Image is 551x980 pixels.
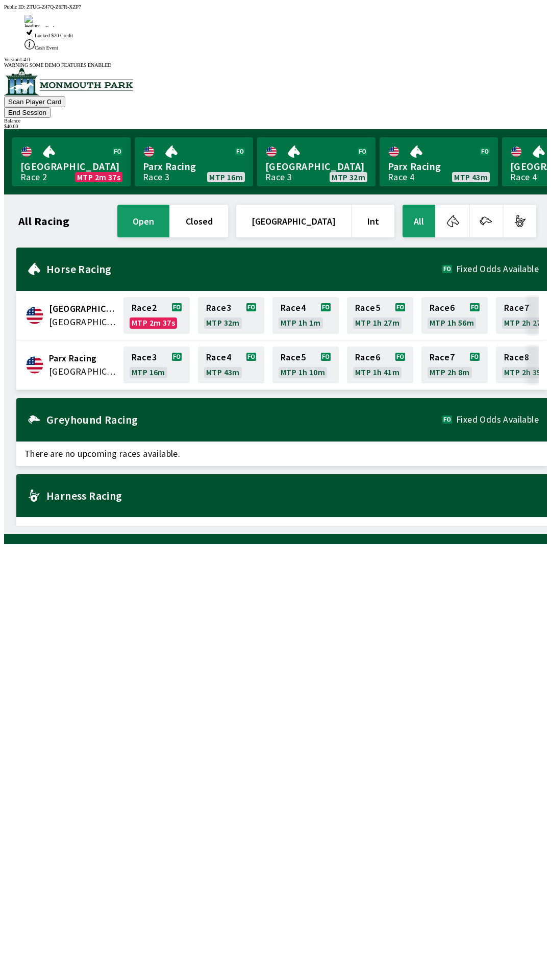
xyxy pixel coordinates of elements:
span: MTP 2h 27m [504,318,548,327]
span: Race 5 [281,353,306,361]
div: Race 3 [143,173,169,181]
a: Parx RacingRace 4MTP 43m [380,137,498,186]
button: [GEOGRAPHIC_DATA] [236,205,351,237]
span: MTP 1h 41m [355,368,399,376]
span: Race 6 [430,304,455,312]
a: [GEOGRAPHIC_DATA]Race 3MTP 32m [257,137,375,186]
div: Race 4 [510,173,537,181]
span: Race 8 [504,353,529,361]
a: Race5MTP 1h 27m [347,297,413,334]
a: Race5MTP 1h 10m [272,347,339,383]
span: MTP 16m [132,368,165,376]
h2: Harness Racing [46,492,539,500]
button: open [117,205,169,237]
div: $ 40.00 [4,124,547,129]
span: MTP 32m [332,173,365,181]
span: MTP 2m 37s [132,318,175,327]
a: Race2MTP 2m 37s [123,297,190,334]
a: Race3MTP 16m [123,347,190,383]
span: Cash Event [35,45,58,51]
div: WARNING SOME DEMO FEATURES ENABLED [4,62,547,68]
span: Race 2 [132,304,157,312]
span: MTP 1h 27m [355,318,399,327]
h2: Horse Racing [46,265,442,273]
span: Race 5 [355,304,380,312]
span: Race 7 [430,353,455,361]
div: Public ID: [4,4,547,10]
span: Race 3 [132,353,157,361]
span: Fixed Odds Available [456,265,539,273]
span: United States [49,315,117,329]
span: Race 3 [206,304,231,312]
div: Balance [4,118,547,124]
span: Locked $20 Credit [35,33,73,38]
a: Race4MTP 1h 1m [272,297,339,334]
a: Parx RacingRace 3MTP 16m [135,137,253,186]
span: There are no upcoming races available. [16,517,547,542]
a: Race6MTP 1h 56m [421,297,488,334]
h2: Greyhound Racing [46,415,442,424]
button: Scan Player Card [4,96,65,107]
a: Race4MTP 43m [198,347,264,383]
a: Race7MTP 2h 8m [421,347,488,383]
div: Race 4 [388,173,414,181]
span: MTP 16m [209,173,243,181]
div: Version 1.4.0 [4,57,547,62]
span: MTP 1h 10m [281,368,325,376]
span: Monmouth Park [49,302,117,315]
span: United States [49,365,117,378]
a: Race3MTP 32m [198,297,264,334]
button: Int [352,205,394,237]
span: MTP 43m [454,173,488,181]
span: [GEOGRAPHIC_DATA] [20,160,122,173]
span: Checking Cash [24,25,56,31]
h1: All Racing [18,217,69,225]
span: MTP 43m [206,368,240,376]
img: venue logo [4,68,133,95]
span: Race 4 [281,304,306,312]
a: Race6MTP 1h 41m [347,347,413,383]
span: MTP 2h 8m [430,368,470,376]
span: MTP 2h 35m [504,368,548,376]
span: MTP 1h 1m [281,318,321,327]
span: Parx Racing [143,160,245,173]
button: closed [170,205,228,237]
a: [GEOGRAPHIC_DATA]Race 2MTP 2m 37s [12,137,131,186]
button: End Session [4,107,51,118]
span: [GEOGRAPHIC_DATA] [265,160,367,173]
span: There are no upcoming races available. [16,442,547,466]
span: Parx Racing [388,160,490,173]
button: All [403,205,435,237]
span: ZTUG-Z47Q-Z6FR-XZP7 [27,4,81,10]
span: MTP 32m [206,318,240,327]
div: Race 3 [265,173,292,181]
span: Fixed Odds Available [456,415,539,424]
span: Parx Racing [49,352,117,365]
span: Race 6 [355,353,380,361]
span: MTP 2m 37s [77,173,120,181]
span: MTP 1h 56m [430,318,474,327]
img: loading [24,15,40,29]
span: Race 7 [504,304,529,312]
div: Race 2 [20,173,47,181]
span: Race 4 [206,353,231,361]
